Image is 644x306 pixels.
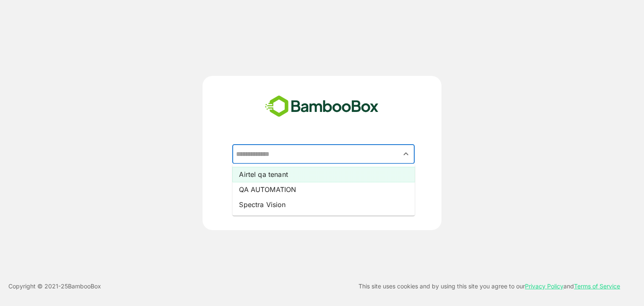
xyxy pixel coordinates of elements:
[232,197,415,212] li: Spectra Vision
[358,281,620,291] p: This site uses cookies and by using this site you agree to our and
[525,283,563,290] a: Privacy Policy
[8,281,101,291] p: Copyright © 2021- 25 BambooBox
[260,93,383,120] img: bamboobox
[232,167,415,182] li: Airtel qa tenant
[232,182,415,197] li: QA AUTOMATION
[574,283,620,290] a: Terms of Service
[400,148,412,160] button: Close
